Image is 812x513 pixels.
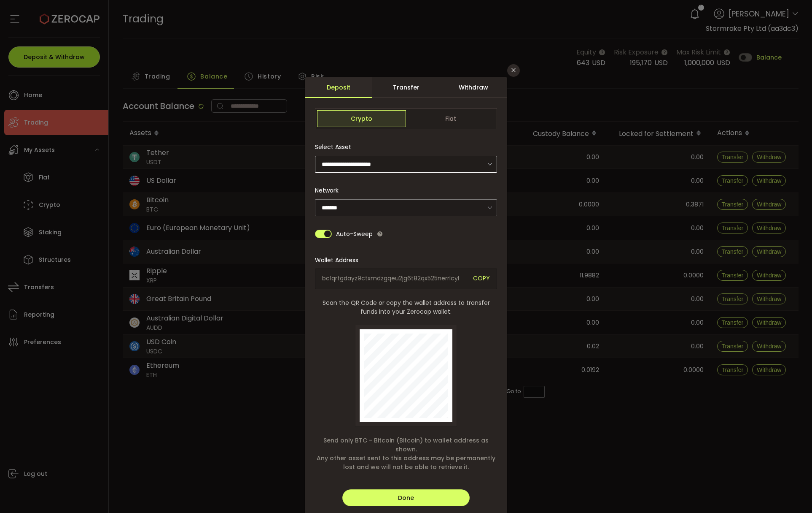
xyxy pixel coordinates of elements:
[507,64,520,77] button: Close
[440,77,507,98] div: Withdraw
[305,77,372,98] div: Deposit
[398,494,414,502] span: Done
[315,143,356,151] label: Select Asset
[342,489,470,506] button: Done
[322,274,467,284] span: bc1qrtgdayz9ctxmdzgqeu2jg6t82qx525nerrlcyl
[770,472,812,513] iframe: Chat Widget
[406,110,495,127] span: Fiat
[315,299,497,316] span: Scan the QR Code or copy the wallet address to transfer funds into your Zerocap wallet.
[315,186,344,195] label: Network
[372,77,440,98] div: Transfer
[315,256,363,264] label: Wallet Address
[317,110,406,127] span: Crypto
[315,436,497,454] span: Send only BTC - Bitcoin (Bitcoin) to wallet address as shown.
[315,454,497,472] span: Any other asset sent to this address may be permanently lost and we will not be able to retrieve it.
[473,274,490,284] span: COPY
[336,225,373,242] span: Auto-Sweep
